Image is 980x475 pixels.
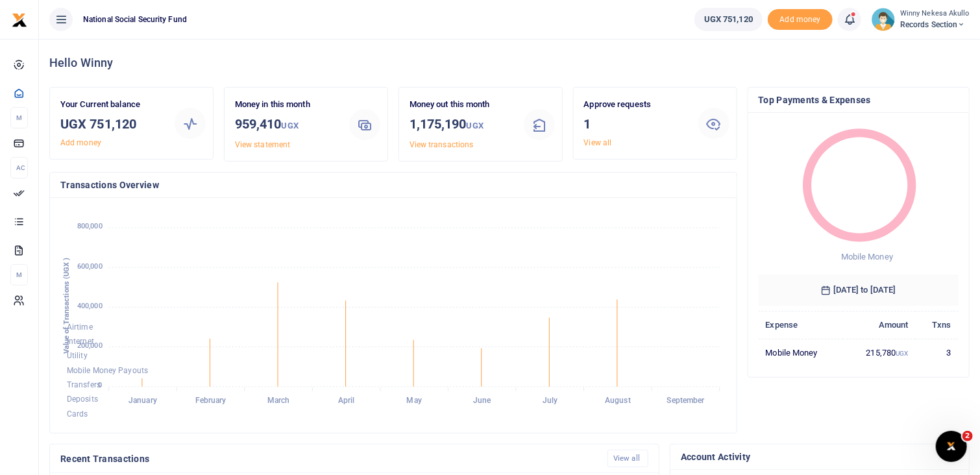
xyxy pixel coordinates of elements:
[410,114,513,136] h3: 1,175,190
[681,450,959,464] h4: Account Activity
[195,396,227,405] tspan: February
[410,98,513,112] p: Money out this month
[67,366,148,375] span: Mobile Money Payouts
[694,8,763,31] a: UGX 751,120
[768,9,833,30] li: Toup your wallet
[282,121,299,130] small: UGX
[759,93,959,107] h4: Top Payments & Expenses
[768,9,833,30] span: Add money
[338,396,355,405] tspan: April
[584,98,688,112] p: Approve requests
[473,396,491,405] tspan: June
[843,339,916,366] td: 215,780
[10,157,28,178] li: Ac
[77,302,103,310] tspan: 400,000
[962,431,973,441] span: 2
[62,258,71,354] text: Value of Transactions (UGX )
[667,396,705,405] tspan: September
[840,252,892,262] span: Mobile Money
[10,264,28,286] li: M
[235,114,339,136] h3: 959,410
[67,409,88,419] span: Cards
[78,14,192,25] span: National Social Security Fund
[759,274,959,306] h6: [DATE] to [DATE]
[768,14,833,23] a: Add money
[67,380,101,389] span: Transfers
[77,223,103,231] tspan: 800,000
[872,8,895,31] img: profile-user
[49,56,970,70] h4: Hello Winny
[916,339,959,366] td: 3
[60,138,101,147] a: Add money
[916,311,959,339] th: Txns
[584,114,688,134] h3: 1
[67,337,94,346] span: Internet
[936,431,967,462] iframe: Intercom live chat
[896,350,908,357] small: UGX
[67,323,93,332] span: Airtime
[584,138,612,147] a: View all
[900,8,970,19] small: Winny Nekesa Akullo
[759,311,844,339] th: Expense
[759,339,844,366] td: Mobile Money
[129,396,157,405] tspan: January
[77,262,103,271] tspan: 600,000
[689,8,768,31] li: Wallet ballance
[704,13,753,26] span: UGX 751,120
[60,98,164,112] p: Your Current balance
[843,311,916,339] th: Amount
[60,178,726,192] h4: Transactions Overview
[900,19,970,30] span: Records Section
[467,121,484,130] small: UGX
[60,452,597,466] h4: Recent Transactions
[67,352,88,361] span: Utility
[60,114,164,134] h3: UGX 751,120
[77,341,103,350] tspan: 200,000
[67,395,98,404] span: Deposits
[12,14,27,24] a: logo-small logo-large logo-large
[543,396,557,405] tspan: July
[410,140,474,149] a: View transactions
[872,8,970,31] a: profile-user Winny Nekesa Akullo Records Section
[407,396,422,405] tspan: May
[605,396,631,405] tspan: August
[235,98,339,112] p: Money in this month
[235,140,290,149] a: View statement
[99,382,103,390] tspan: 0
[267,396,290,405] tspan: March
[12,12,27,28] img: logo-small
[10,107,28,128] li: M
[607,450,648,467] a: View all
